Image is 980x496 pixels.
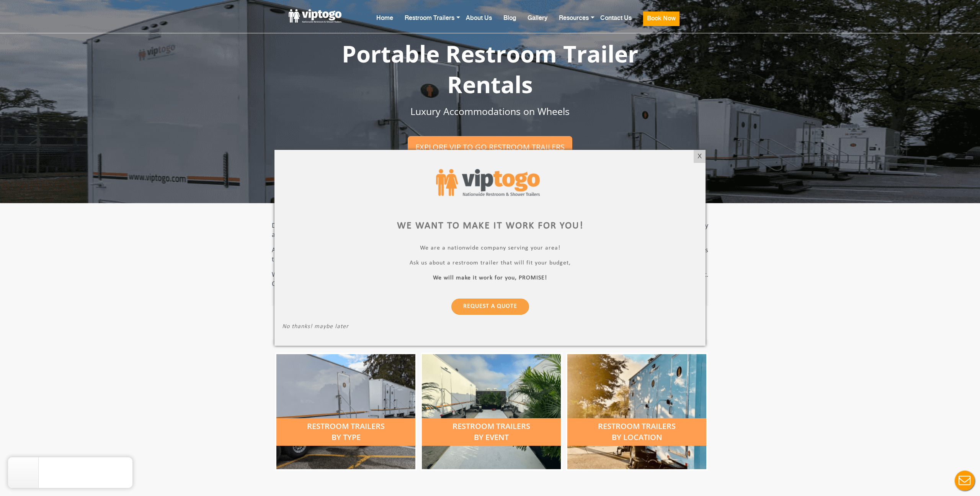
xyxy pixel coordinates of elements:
b: We will make it work for you, PROMISE! [433,275,547,281]
img: viptogo logo [436,169,540,195]
div: We want to make it work for you! [282,219,698,233]
p: Ask us about a restroom trailer that will fit your budget, [282,260,698,269]
p: No thanks! maybe later [282,324,698,332]
p: We are a nationwide company serving your area! [282,245,698,254]
button: Live Chat [949,465,980,496]
div: X [694,150,706,163]
a: Request a Quote [451,299,529,315]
